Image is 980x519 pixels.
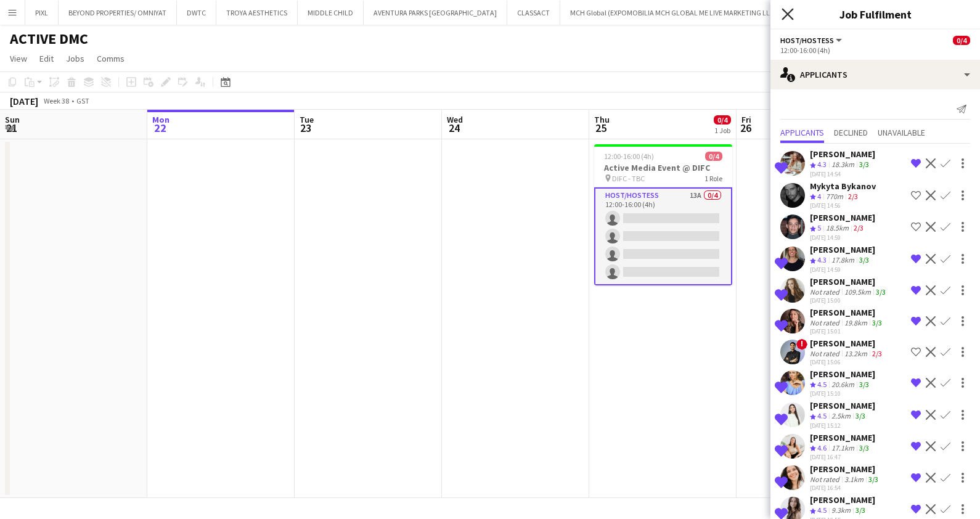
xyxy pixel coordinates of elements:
span: Sun [5,114,20,125]
div: Applicants [770,60,980,89]
div: 2.5km [829,411,853,422]
div: Not rated [810,318,842,327]
a: View [5,51,32,67]
span: Mon [152,114,169,125]
span: 4.5 [817,380,827,389]
span: 0/4 [714,115,731,125]
app-skills-label: 3/3 [859,160,869,169]
div: 17.1km [829,443,857,454]
div: [DATE] 14:54 [810,170,875,178]
a: Edit [35,51,59,67]
div: [PERSON_NAME] [810,464,881,475]
span: Host/Hostess [780,36,834,45]
span: 5 [817,223,821,232]
div: Not rated [810,287,842,296]
div: [DATE] 16:54 [810,484,881,492]
div: Not rated [810,349,842,358]
span: Applicants [780,128,824,137]
div: [PERSON_NAME] [810,244,875,255]
div: 13.2km [842,349,870,358]
div: 19.8km [842,318,870,327]
div: Not rated [810,475,842,484]
button: CLASSACT [507,1,560,25]
span: Declined [834,128,868,137]
div: [PERSON_NAME] [810,276,888,287]
span: Week 38 [41,96,71,105]
span: 23 [298,121,314,135]
span: 26 [740,121,751,135]
button: AVENTURA PARKS [GEOGRAPHIC_DATA] [364,1,507,25]
span: 4.5 [817,505,827,515]
div: 17.8km [829,255,857,266]
span: Jobs [66,53,84,64]
div: [DATE] 15:00 [810,296,888,304]
span: 4.3 [817,255,827,264]
span: 4 [817,192,821,201]
span: Wed [447,114,463,125]
span: 4.3 [817,160,827,169]
span: Tue [300,114,314,125]
span: Thu [594,114,610,125]
app-skills-label: 3/3 [855,411,865,420]
div: [DATE] 15:01 [810,327,884,335]
span: 0/4 [705,152,722,161]
div: [PERSON_NAME] [810,432,875,443]
div: [DATE] 15:12 [810,422,875,430]
button: BEYOND PROPERTIES/ OMNIYAT [59,1,177,25]
app-skills-label: 3/3 [859,255,869,264]
button: DWTC [177,1,216,25]
button: TROYA AESTHETICS [216,1,298,25]
span: 4.6 [817,443,827,452]
div: [DATE] [10,95,38,107]
app-skills-label: 3/3 [859,443,869,452]
div: 9.3km [829,505,853,516]
app-skills-label: 3/3 [872,318,882,327]
div: [DATE] 14:59 [810,266,875,274]
span: ! [796,339,807,350]
span: View [10,53,27,64]
span: Unavailable [878,128,925,137]
div: 18.3km [829,160,857,170]
button: MIDDLE CHILD [298,1,364,25]
div: 20.6km [829,380,857,390]
span: DIFC - TBC [612,174,645,183]
app-card-role: Host/Hostess13A0/412:00-16:00 (4h) [594,187,732,285]
div: GST [76,96,89,105]
span: 4.5 [817,411,827,420]
span: 1 Role [704,174,722,183]
span: 0/4 [953,36,970,45]
app-skills-label: 2/3 [854,223,864,232]
span: 25 [592,121,610,135]
div: 109.5km [842,287,873,296]
span: Comms [97,53,125,64]
div: [DATE] 14:59 [810,234,875,242]
app-skills-label: 3/3 [876,287,886,296]
div: [PERSON_NAME] [810,338,884,349]
h3: Job Fulfilment [770,6,980,22]
div: Mykyta Bykanov [810,181,876,192]
app-skills-label: 3/3 [868,475,878,484]
app-skills-label: 2/3 [848,192,858,201]
div: [PERSON_NAME] [810,369,875,380]
div: [PERSON_NAME] [810,212,875,223]
span: Fri [741,114,751,125]
div: 770m [823,192,846,202]
div: 18.5km [823,223,851,234]
span: 24 [445,121,463,135]
span: 12:00-16:00 (4h) [604,152,654,161]
div: 3.1km [842,475,866,484]
h1: ACTIVE DMC [10,30,88,48]
button: PIXL [25,1,59,25]
div: 12:00-16:00 (4h) [780,46,970,55]
app-job-card: 12:00-16:00 (4h)0/4Active Media Event @ DIFC DIFC - TBC1 RoleHost/Hostess13A0/412:00-16:00 (4h) [594,144,732,285]
div: [PERSON_NAME] [810,400,875,411]
div: [DATE] 15:10 [810,390,875,398]
div: [DATE] 15:06 [810,358,884,366]
app-skills-label: 3/3 [859,380,869,389]
div: [PERSON_NAME] [810,307,884,318]
app-skills-label: 2/3 [872,349,882,358]
a: Comms [92,51,129,67]
app-skills-label: 3/3 [855,505,865,515]
div: [PERSON_NAME] [810,494,875,505]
